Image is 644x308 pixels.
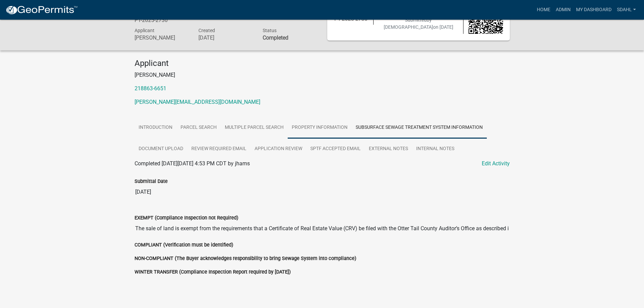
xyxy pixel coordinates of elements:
p: [PERSON_NAME] [135,71,510,79]
h4: Applicant [135,58,510,68]
span: Applicant [135,28,154,33]
label: NON-COMPLIANT (The Buyer acknowledges responsibility to bring Sewage System into compliance) [135,256,356,261]
a: SPTF Accepted Email [306,138,365,160]
span: Completed [DATE][DATE] 4:53 PM CDT by jhams [135,160,250,167]
a: Subsurface Sewage Treatment System Information [352,117,487,139]
strong: Completed [263,34,288,41]
a: 218863-6651 [135,85,166,92]
a: External Notes [365,138,412,160]
a: Home [534,3,553,16]
span: Status [263,28,277,33]
a: Multiple Parcel Search [221,117,288,139]
a: [PERSON_NAME][EMAIL_ADDRESS][DOMAIN_NAME] [135,99,260,105]
a: My Dashboard [573,3,614,16]
h6: [DATE] [198,34,253,41]
label: EXEMPT (Compliance Inspection not Required) [135,216,238,220]
a: Property Information [288,117,352,139]
h6: PT-2025-2730 [135,17,189,23]
a: Admin [553,3,573,16]
h6: [PERSON_NAME] [135,34,189,41]
span: Created [198,28,215,33]
label: Submittal Date [135,179,168,184]
a: Introduction [135,117,176,139]
a: Document Upload [135,138,187,160]
a: Edit Activity [482,160,510,168]
a: Parcel search [176,117,221,139]
label: WINTER TRANSFER (Compliance Inspection Report required by [DATE]) [135,270,291,275]
a: Review Required Email [187,138,251,160]
label: COMPLIANT (Verification must be identified) [135,243,233,247]
a: Internal Notes [412,138,458,160]
a: Application Review [251,138,306,160]
a: sdahl [614,3,639,16]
